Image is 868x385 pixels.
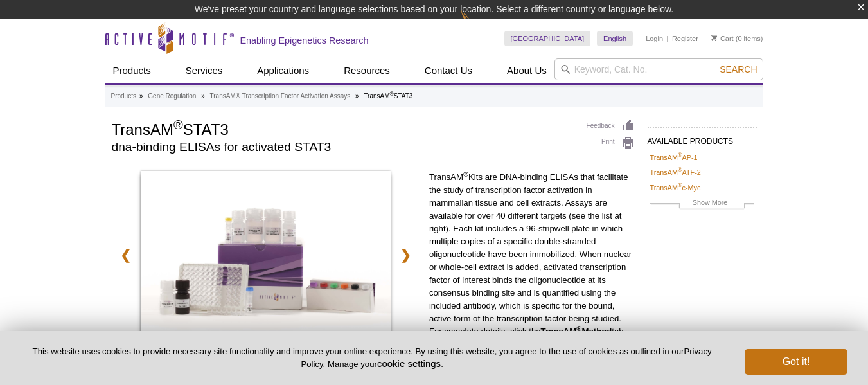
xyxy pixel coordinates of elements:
[499,58,554,83] a: About Us
[390,91,394,97] sup: ®
[112,119,574,138] h1: TransAM STAT3
[249,58,317,83] a: Applications
[21,346,723,370] p: This website uses cookies to provide necessary site functionality and improve your online experie...
[720,64,757,75] span: Search
[392,240,420,270] a: ❯
[141,171,391,338] img: TransAM STAT3 Kit
[463,170,468,178] sup: ®
[576,325,581,332] sup: ®
[141,171,391,342] a: TransAM STAT3 Kit
[650,166,701,178] a: TransAM®ATF-2
[240,35,369,46] h2: Enabling Epigenetics Research
[504,31,591,46] a: [GEOGRAPHIC_DATA]
[301,346,711,368] a: Privacy Policy
[678,152,682,158] sup: ®
[201,93,205,100] li: »
[667,31,669,46] li: |
[648,127,757,150] h2: AVAILABLE PRODUCTS
[139,93,143,100] li: »
[597,31,633,46] a: English
[716,64,761,75] button: Search
[678,167,682,174] sup: ®
[210,91,351,102] a: TransAM® Transcription Factor Activation Assays
[711,35,717,41] img: Your Cart
[148,91,196,102] a: Gene Regulation
[178,58,231,83] a: Services
[173,118,183,132] sup: ®
[112,141,574,153] h2: dna-binding ELISAs for activated STAT3
[745,349,847,375] button: Got it!
[554,58,763,80] input: Keyword, Cat. No.
[711,34,734,43] a: Cart
[678,182,682,188] sup: ®
[364,93,412,100] li: TransAM STAT3
[650,182,701,193] a: TransAM®c-Myc
[541,327,612,336] strong: TransAM Method
[336,58,398,83] a: Resources
[650,152,698,163] a: TransAM®AP-1
[587,136,635,150] a: Print
[417,58,480,83] a: Contact Us
[377,358,441,369] button: cookie settings
[646,34,663,43] a: Login
[112,240,139,270] a: ❮
[587,119,635,133] a: Feedback
[461,10,495,40] img: Change Here
[711,31,763,46] li: (0 items)
[105,58,159,83] a: Products
[672,34,698,43] a: Register
[650,197,754,211] a: Show More
[429,171,635,351] p: TransAM Kits are DNA-binding ELISAs that facilitate the study of transcription factor activation ...
[355,93,359,100] li: »
[111,91,136,102] a: Products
